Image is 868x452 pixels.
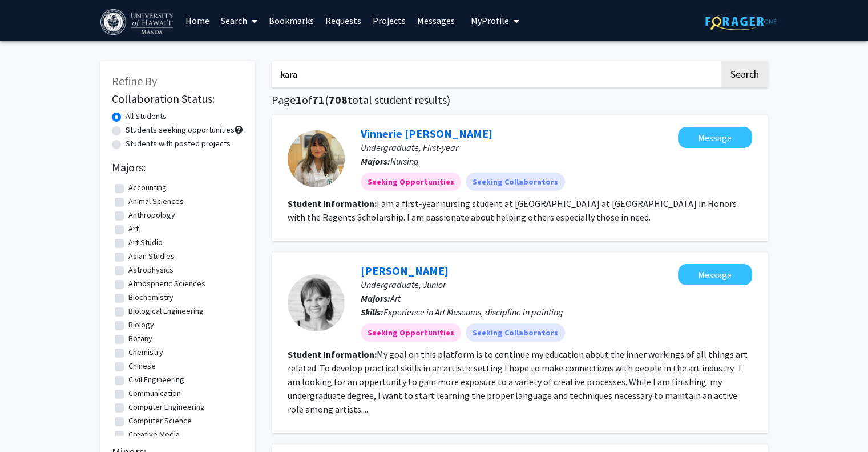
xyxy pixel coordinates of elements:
[367,1,411,41] a: Projects
[128,305,204,317] label: Biological Engineering
[678,127,752,148] button: Message Vinnerie Conner
[312,93,325,107] span: 71
[466,323,565,342] mat-chip: Seeking Collaborators
[128,346,163,358] label: Chemistry
[126,138,231,150] label: Students with posted projects
[361,306,383,318] b: Skills:
[128,360,156,372] label: Chinese
[320,1,367,41] a: Requests
[128,182,167,194] label: Accounting
[361,323,461,342] mat-chip: Seeking Opportunities
[128,429,180,441] label: Creative Media
[128,387,181,399] label: Communication
[215,1,263,41] a: Search
[128,237,163,249] label: Art Studio
[361,173,461,191] mat-chip: Seeking Opportunities
[272,93,768,107] h1: Page of ( total student results)
[678,264,752,285] button: Message Avery Holshosuer
[288,349,377,360] b: Student Information:
[128,319,154,331] label: Biology
[9,401,49,443] iframe: Chat
[288,198,737,223] fg-read-more: I am a first-year nursing student at [GEOGRAPHIC_DATA] at [GEOGRAPHIC_DATA] in Honors with the Re...
[128,223,139,235] label: Art
[128,209,175,221] label: Anthropology
[361,279,446,290] span: Undergraduate, Junior
[390,155,419,167] span: Nursing
[361,126,492,141] a: Vinnerie [PERSON_NAME]
[128,195,184,207] label: Animal Sciences
[361,263,449,278] a: [PERSON_NAME]
[288,198,377,209] b: Student Information:
[100,9,176,35] img: University of Hawaiʻi at Mānoa Logo
[128,415,192,427] label: Computer Science
[411,1,461,41] a: Messages
[128,264,173,276] label: Astrophysics
[126,124,235,136] label: Students seeking opportunities
[128,401,205,413] label: Computer Engineering
[128,250,175,262] label: Asian Studies
[361,155,390,167] b: Majors:
[721,61,768,87] button: Search
[128,278,205,290] label: Atmospheric Sciences
[466,173,565,191] mat-chip: Seeking Collaborators
[296,93,302,107] span: 1
[112,161,243,174] h2: Majors:
[128,374,184,386] label: Civil Engineering
[383,306,563,318] span: Experience in Art Museums, discipline in painting
[288,349,748,415] fg-read-more: My goal on this platform is to continue my education about the inner workings of all things art r...
[126,110,167,122] label: All Students
[390,293,401,304] span: Art
[112,74,157,88] span: Refine By
[180,1,215,41] a: Home
[128,291,173,303] label: Biochemistry
[361,293,390,304] b: Majors:
[272,61,720,87] input: Search Keywords
[128,333,152,345] label: Botany
[329,93,348,107] span: 708
[471,15,509,26] span: My Profile
[705,13,777,30] img: ForagerOne Logo
[263,1,320,41] a: Bookmarks
[112,92,243,106] h2: Collaboration Status:
[361,142,458,153] span: Undergraduate, First-year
